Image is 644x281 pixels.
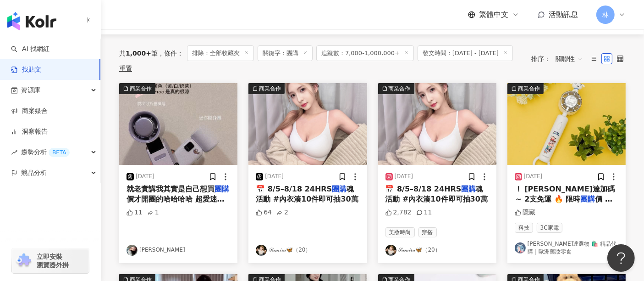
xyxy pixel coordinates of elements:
[537,223,562,233] span: 3C家電
[462,185,476,193] mark: 團購
[259,84,281,93] div: 商業合作
[531,51,588,66] div: 排序：
[385,227,415,237] span: 美妝時尚
[385,245,489,256] a: KOL Avatar𝒮𝒶𝓂𝒾𝓇𝒶🦋（20）
[389,84,411,93] div: 商業合作
[248,83,367,165] img: post-image
[515,242,526,253] img: KOL Avatar
[248,83,367,165] button: 商業合作
[479,10,508,20] span: 繁體中文
[37,253,69,269] span: 立即安裝 瀏覽器外掛
[515,185,615,203] span: ！ [PERSON_NAME]達加碼～ 2支免運 🔥 限時
[127,185,215,193] span: 就老實講我其實是自己想買
[581,195,595,203] mark: 團購
[549,10,578,19] span: 活動訊息
[256,245,359,256] a: KOL Avatar𝒮𝒶𝓂𝒾𝓇𝒶🦋（20）
[332,185,347,193] mark: 團購
[385,185,488,203] span: 魂活動 #內衣湊10件即可抽30萬
[515,223,533,233] span: 科技
[256,245,267,256] img: KOL Avatar
[385,245,396,256] img: KOL Avatar
[316,45,414,61] span: 追蹤數：7,000-1,000,000+
[12,248,89,273] a: chrome extension立即安裝 瀏覽器外掛
[265,173,284,180] div: [DATE]
[127,208,143,217] div: 11
[556,51,583,66] span: 關聯性
[256,185,332,193] span: 📅 8/5–8/18 24HRS
[518,84,540,93] div: 商業合作
[11,45,50,54] a: searchAI 找網紅
[130,84,152,93] div: 商業合作
[21,80,40,101] span: 資源庫
[524,173,543,180] div: [DATE]
[515,208,535,217] div: 隱藏
[21,163,47,183] span: 競品分析
[378,83,496,165] button: 商業合作
[418,227,437,237] span: 穿搭
[49,148,70,157] div: BETA
[11,107,48,116] a: 商案媒合
[11,65,41,74] a: 找貼文
[507,83,626,165] img: post-image
[416,208,432,217] div: 11
[602,10,609,20] span: 林
[127,245,138,256] img: KOL Avatar
[119,50,158,57] div: 共 筆
[119,83,237,165] img: post-image
[127,195,227,245] span: 價才開團的哈哈哈哈 超愛迷你渦輪那款（小的） 畢竟市售都是可製冷那種 大同小異 但這個體積真的很小 又很涼 我現在每天都要帶出門==
[256,208,272,217] div: 64
[418,45,513,61] span: 發文時間：[DATE] - [DATE]
[119,83,237,165] button: 商業合作
[7,12,56,30] img: logo
[11,149,17,156] span: rise
[258,45,313,61] span: 關鍵字：團購
[158,50,183,57] span: 條件 ：
[385,208,412,217] div: 2,782
[119,65,132,72] div: 重置
[607,244,635,272] iframe: Help Scout Beacon - Open
[385,185,462,193] span: 📅 8/5–8/18 24HRS
[127,245,230,256] a: KOL Avatar[PERSON_NAME]
[276,208,288,217] div: 2
[215,185,229,193] mark: 團購
[187,45,254,61] span: 排除：全部收藏夾
[395,173,413,180] div: [DATE]
[21,142,70,163] span: 趨勢分析
[515,240,618,256] a: KOL Avatar[PERSON_NAME]達選物 🛍️ 精品代購｜歐洲藥妝零食
[136,173,154,180] div: [DATE]
[126,50,151,57] span: 1,000+
[378,83,496,165] img: post-image
[507,83,626,165] button: 商業合作
[147,208,159,217] div: 1
[11,127,48,136] a: 洞察報告
[15,253,33,268] img: chrome extension
[256,185,358,203] span: 魂活動 #內衣湊10件即可抽30萬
